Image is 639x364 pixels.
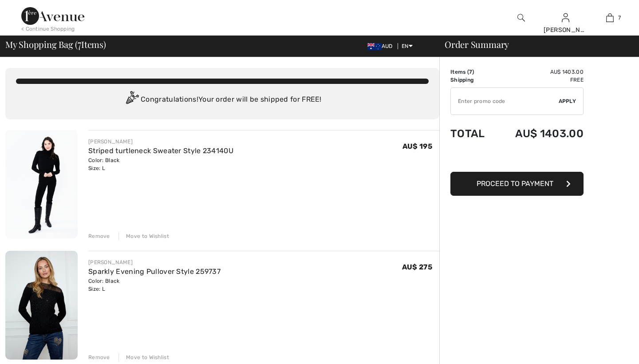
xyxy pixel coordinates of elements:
div: Color: Black Size: L [88,277,221,293]
iframe: PayPal [450,149,584,169]
img: Sparkly Evening Pullover Style 259737 [5,251,78,359]
span: My Shopping Bag ( Items) [5,40,106,49]
img: Congratulation2.svg [123,91,141,109]
td: AU$ 1403.00 [495,119,584,149]
img: 1ère Avenue [21,7,84,25]
td: AU$ 1403.00 [495,68,584,76]
a: Sign In [562,13,569,22]
div: [PERSON_NAME] [544,25,587,35]
img: search the website [517,12,525,23]
a: Sparkly Evening Pullover Style 259737 [88,267,221,276]
span: AUD [367,43,396,49]
span: EN [402,43,413,49]
div: Congratulations! Your order will be shipped for FREE! [16,91,429,109]
td: Items ( ) [450,68,495,76]
td: Free [495,76,584,84]
img: Australian Dollar [367,43,382,50]
div: Remove [88,232,110,240]
img: My Bag [606,12,614,23]
span: 7 [618,14,621,22]
td: Shipping [450,76,495,84]
span: AU$ 195 [402,142,432,150]
span: Apply [559,97,576,105]
a: 7 [588,12,631,23]
div: Move to Wishlist [118,353,169,361]
span: 7 [469,69,472,75]
div: [PERSON_NAME] [88,258,221,266]
img: My Info [562,12,569,23]
span: Proceed to Payment [477,179,553,188]
div: < Continue Shopping [21,25,75,33]
div: Order Summary [434,40,634,49]
div: Remove [88,353,110,361]
div: Color: Black Size: L [88,156,233,172]
button: Proceed to Payment [450,172,584,196]
div: Move to Wishlist [118,232,169,240]
td: Total [450,119,495,149]
span: AU$ 275 [402,263,432,271]
input: Promo code [451,88,559,115]
a: Striped turtleneck Sweater Style 234140U [88,146,233,155]
img: Striped turtleneck Sweater Style 234140U [5,130,78,238]
span: 7 [78,38,81,49]
div: [PERSON_NAME] [88,138,233,146]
